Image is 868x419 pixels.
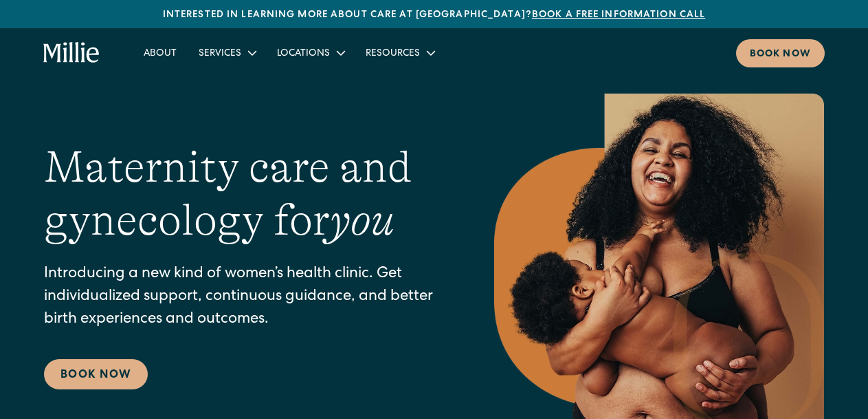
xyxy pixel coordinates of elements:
[330,195,394,245] em: you
[44,359,148,389] a: Book Now
[355,41,445,64] div: Resources
[366,47,420,61] div: Resources
[736,39,825,67] a: Book now
[750,47,811,62] div: Book now
[199,47,241,61] div: Services
[44,264,439,332] p: Introducing a new kind of women’s health clinic. Get individualized support, continuous guidance,...
[532,10,705,20] a: Book a free information call
[44,141,439,247] h1: Maternity care and gynecology for
[188,41,266,64] div: Services
[133,41,188,64] a: About
[266,41,355,64] div: Locations
[277,47,330,61] div: Locations
[43,42,100,64] a: home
